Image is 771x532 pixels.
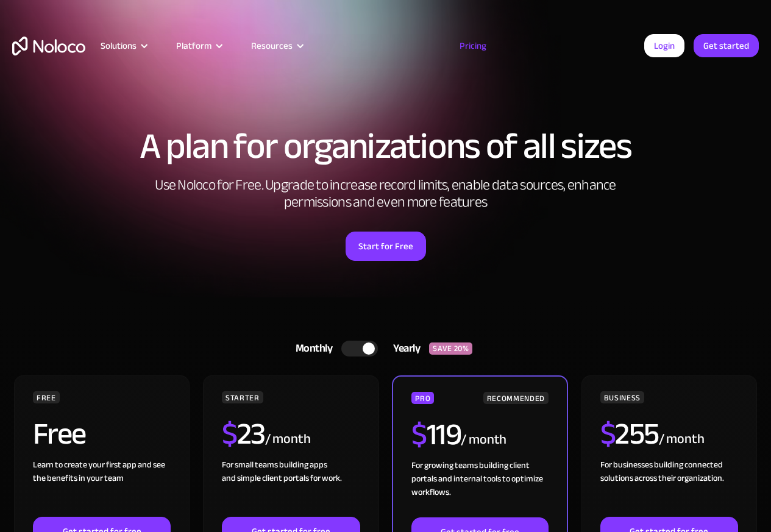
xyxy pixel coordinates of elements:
a: home [12,37,85,55]
div: RECOMMENDED [483,392,549,404]
a: Login [644,34,684,57]
div: Platform [176,38,211,54]
a: Start for Free [346,232,426,261]
div: BUSINESS [600,391,644,403]
div: STARTER [222,391,263,403]
div: FREE [33,391,60,403]
h1: A plan for organizations of all sizes [12,128,759,165]
div: Solutions [85,38,161,54]
div: Monthly [280,339,342,358]
span: $ [600,405,616,463]
div: SAVE 20% [429,342,472,355]
div: Solutions [101,38,137,54]
div: Resources [236,38,317,54]
div: Learn to create your first app and see the benefits in your team ‍ [33,458,171,517]
div: / month [461,430,506,450]
div: Platform [161,38,236,54]
a: Pricing [444,38,502,54]
div: Resources [251,38,293,54]
div: For businesses building connected solutions across their organization. ‍ [600,458,738,517]
span: $ [222,405,237,463]
span: $ [411,406,427,463]
h2: Use Noloco for Free. Upgrade to increase record limits, enable data sources, enhance permissions ... [142,177,630,211]
h2: 255 [600,419,659,449]
div: / month [265,430,311,449]
div: PRO [411,392,434,404]
div: Yearly [378,339,429,358]
div: For growing teams building client portals and internal tools to optimize workflows. [411,459,548,517]
a: Get started [694,34,759,57]
h2: Free [33,419,86,449]
div: / month [659,430,705,449]
h2: 23 [222,419,265,449]
h2: 119 [411,419,461,450]
div: For small teams building apps and simple client portals for work. ‍ [222,458,360,517]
